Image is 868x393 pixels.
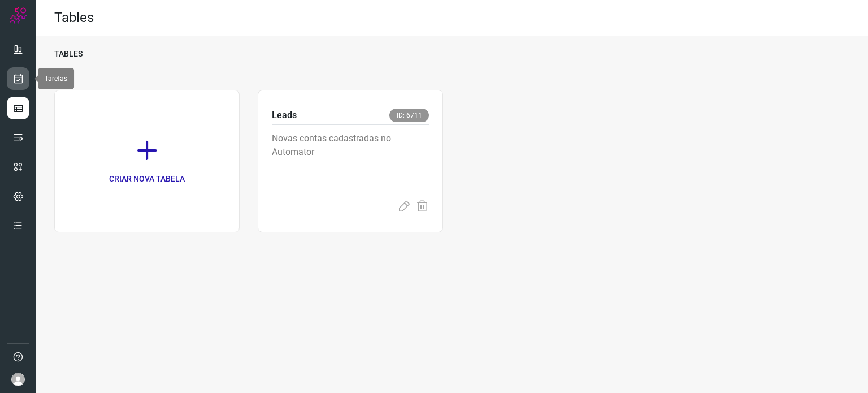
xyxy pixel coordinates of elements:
img: avatar-user-boy.jpg [11,373,25,386]
p: Leads [272,109,297,122]
span: Tarefas [45,75,67,83]
a: CRIAR NOVA TABELA [54,90,240,232]
p: Novas contas cadastradas no Automator [272,132,429,188]
p: TABLES [54,48,83,60]
img: Logo [10,7,27,24]
p: CRIAR NOVA TABELA [109,173,185,185]
span: ID: 6711 [389,109,429,122]
h2: Tables [54,10,94,26]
